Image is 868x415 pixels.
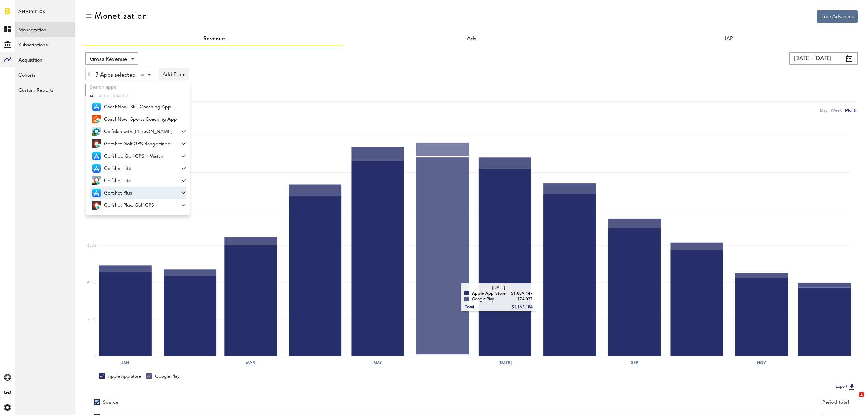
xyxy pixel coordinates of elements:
text: 0 [94,354,96,358]
div: Day [820,107,827,114]
iframe: Intercom live chat [845,392,861,408]
text: May [374,360,382,366]
a: Ads [467,36,476,42]
a: Golfshot Lite [90,162,180,174]
div: Month [845,107,858,114]
span: Golfplan with [PERSON_NAME] [104,126,177,137]
button: Free Advances [817,10,858,23]
text: Mar [246,360,255,366]
span: Golfshot Lite [104,175,177,187]
img: 9UIL7DXlNAIIFEZzCGWNoqib7oEsivjZRLL_hB0ZyHGU9BuA-VfhrlfGZ8low1eCl7KE [92,139,101,148]
span: Golfshot Golf GPS RangeFinder [104,138,177,150]
div: Delete [86,68,93,80]
span: CoachNow: Skill Coaching App [104,101,177,113]
input: Search apps [86,81,190,92]
text: 400K [87,281,96,284]
a: Golfshot: Golf GPS + Watch [90,150,180,162]
div: Source [103,400,118,405]
img: 17.png [97,132,101,136]
img: 21.png [92,103,101,111]
a: IAP [725,36,733,42]
img: 17.png [97,119,101,123]
div: Google Play [146,373,179,379]
text: Nov [757,360,767,366]
span: 1 [859,392,864,397]
div: Week [831,107,842,114]
span: Analytics [18,8,45,22]
span: Golfshot Plus: Golf GPS [104,200,177,211]
a: Custom Reports [15,82,75,97]
span: Golfshot Lite [104,163,177,174]
a: Golfshot Golf GPS RangeFinder [90,137,180,150]
div: Active [99,92,111,101]
img: 21.png [92,164,101,173]
a: Revenue [203,36,225,42]
span: CoachNow: Sports Coaching App [104,113,177,125]
div: Period total [480,400,849,405]
img: sBPeqS6XAcNXYiGp6eff5ihk_aIia0HG7q23RzlLlG3UvEseAchHCstpU1aPnIK6Zg [92,127,101,136]
a: Golfshot Lite [90,174,180,187]
div: Apple App Store [99,373,141,379]
a: Golfplan with [PERSON_NAME] [90,125,180,137]
text: Sep [631,360,638,366]
div: All [90,92,95,101]
text: [DATE] [499,360,512,366]
span: Golfshot: Golf GPS + Watch [104,150,177,162]
img: 17.png [97,144,101,148]
a: Golfshot Plus [90,187,180,199]
span: 7 Apps selected [96,69,136,81]
img: a11NXiQTRNSXhrAMvtN-2slz3VkCtde3tPM6Zm9MgPNPABo-zWWBvkmQmOQm8mMzBJY [92,176,101,185]
button: Add Filter [159,68,189,80]
a: Golfshot Plus: Golf GPS [90,199,180,211]
div: Clear [141,73,144,76]
a: Acquisition [15,52,75,67]
img: 21.png [92,152,101,160]
div: Monetization [94,10,147,21]
a: Cohorts [15,67,75,82]
img: 17.png [97,181,101,185]
a: CoachNow: Sports Coaching App [90,113,180,125]
img: Export [847,383,856,391]
span: Golfshot Plus [104,187,177,199]
button: Export [833,382,858,391]
text: 200K [87,318,96,321]
img: trash_awesome_blue.svg [87,72,92,77]
a: Monetization [15,22,75,37]
text: 600K [87,244,96,247]
text: Jan [121,360,129,366]
img: 21.png [92,189,101,197]
a: CoachNow: Skill Coaching App [90,101,180,113]
span: Gross Revenue [90,54,127,65]
img: qo9Ua-kR-mJh2mDZAFTx63M3e_ysg5da39QDrh9gHco8-Wy0ARAsrZgd-3XanziKTNQl [92,201,101,210]
img: 17.png [97,205,101,210]
img: 2Xbc31OCI-Vjec7zXvAE2OM2ObFaU9b1-f7yXthkulAYejON_ZuzouX1xWJgL0G7oZ0 [92,115,101,123]
div: Inactive [114,92,130,101]
a: Subscriptions [15,37,75,52]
